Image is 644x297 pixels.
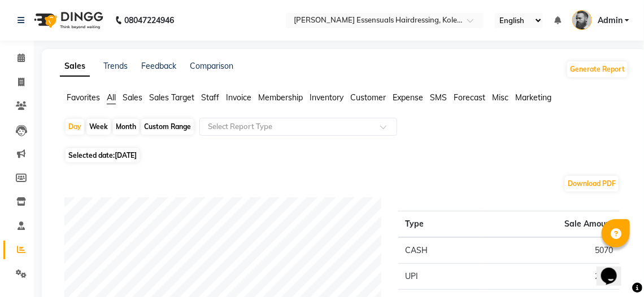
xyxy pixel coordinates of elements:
[107,92,116,103] span: All
[115,151,137,159] span: [DATE]
[430,92,447,103] span: SMS
[398,211,480,238] th: Type
[67,92,100,103] span: Favorites
[398,264,480,290] td: UPI
[398,237,480,264] td: CASH
[123,92,142,103] span: Sales
[60,56,90,77] a: Sales
[350,92,386,103] span: Customer
[598,15,623,26] span: Admin
[480,237,620,264] td: 5070
[597,252,633,286] iframe: chat widget
[572,10,592,30] img: Admin
[393,92,423,103] span: Expense
[29,5,106,36] img: logo
[86,119,111,135] div: Week
[515,92,551,103] span: Marketing
[480,211,620,238] th: Sale Amount
[66,148,140,162] span: Selected date:
[492,92,508,103] span: Misc
[124,5,174,36] b: 08047224946
[310,92,343,103] span: Inventory
[190,61,233,71] a: Comparison
[201,92,219,103] span: Staff
[113,119,139,135] div: Month
[149,92,194,103] span: Sales Target
[480,264,620,290] td: 2419
[565,176,619,192] button: Download PDF
[141,61,176,71] a: Feedback
[226,92,251,103] span: Invoice
[141,119,194,135] div: Custom Range
[103,61,128,71] a: Trends
[567,61,628,77] button: Generate Report
[66,119,84,135] div: Day
[258,92,303,103] span: Membership
[454,92,485,103] span: Forecast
